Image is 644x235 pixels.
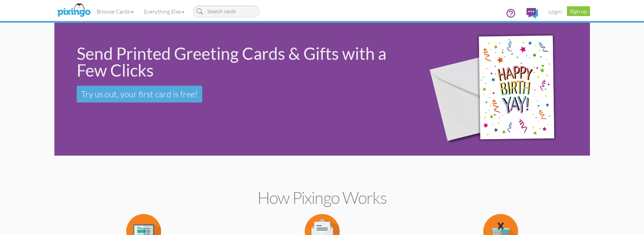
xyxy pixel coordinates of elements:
[543,3,567,20] a: Login
[67,188,578,207] h2: How Pixingo works
[81,89,198,99] span: Try us out, your first card is free!
[644,235,644,235] iframe: Chat
[139,3,190,20] a: Everything Else
[91,3,139,20] a: Browse Cards
[77,45,406,79] div: Send Printed Greeting Cards & Gifts with a Few Clicks
[77,86,202,102] a: Try us out, your first card is free!
[193,6,259,17] input: Search cards
[417,13,585,166] img: 942c5090-71ba-4bfc-9a92-ca782dcda692.png
[567,6,590,16] a: Sign up
[526,8,538,19] img: comments.svg
[55,2,92,19] img: pixingo logo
